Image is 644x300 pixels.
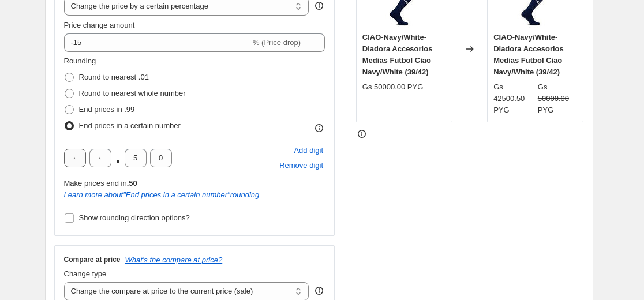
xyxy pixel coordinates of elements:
[64,57,96,65] span: Rounding
[125,149,147,167] input: ﹡
[64,179,137,187] span: Make prices end in
[493,81,533,116] div: Gs 42500.50 PYG
[64,269,107,278] span: Change type
[89,149,111,167] input: ﹡
[64,255,121,264] h3: Compare at price
[64,190,260,199] i: Learn more about " End prices in a certain number " rounding
[279,160,323,171] span: Remove digit
[125,256,223,264] button: What's the compare at price?
[79,213,190,222] span: Show rounding direction options?
[79,73,149,81] span: Round to nearest .01
[313,285,325,297] div: help
[493,33,564,76] span: CIAO-Navy/White-Diadora Accesorios Medias Futbol Ciao Navy/White (39/42)
[278,158,325,173] button: Remove placeholder
[362,33,433,76] span: CIAO-Navy/White-Diadora Accesorios Medias Futbol Ciao Navy/White (39/42)
[292,143,325,158] button: Add placeholder
[362,81,424,93] div: Gs 50000.00 PYG
[538,81,578,116] strike: Gs 50000.00 PYG
[64,21,135,29] span: Price change amount
[64,190,260,199] a: Learn more about"End prices in a certain number"rounding
[79,105,135,114] span: End prices in .99
[150,149,172,167] input: ﹡
[64,33,250,52] input: -15
[253,38,301,47] span: % (Price drop)
[79,89,186,97] span: Round to nearest whole number
[294,145,323,156] span: Add digit
[127,179,137,187] b: .50
[64,149,86,167] input: ﹡
[79,121,181,130] span: End prices in a certain number
[115,149,121,167] span: .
